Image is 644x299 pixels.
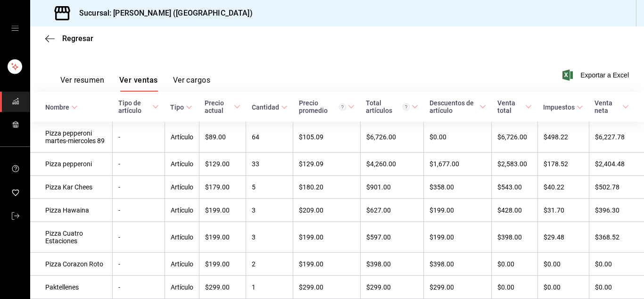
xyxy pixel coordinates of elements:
[366,99,410,114] div: Total artículos
[497,99,532,114] span: Venta total
[170,103,184,111] div: Tipo
[429,99,486,114] span: Descuentos de artículo
[62,34,93,43] span: Regresar
[60,76,104,92] button: Ver resumen
[113,199,165,222] td: -
[537,253,589,276] td: $0.00
[424,276,492,299] td: $299.00
[118,99,150,114] div: Tipo de artículo
[589,222,644,253] td: $368.52
[205,99,231,114] div: Precio actual
[165,122,199,153] td: Artículo
[497,99,523,114] div: Venta total
[293,276,361,299] td: $299.00
[424,253,492,276] td: $398.00
[492,176,537,199] td: $543.00
[165,176,199,199] td: Artículo
[492,122,537,153] td: $6,726.00
[246,222,293,253] td: 3
[339,103,346,111] svg: Precio promedio = Total artículos / cantidad
[246,199,293,222] td: 3
[165,253,199,276] td: Artículo
[293,176,361,199] td: $180.20
[492,222,537,253] td: $398.00
[173,76,211,92] button: Ver cargos
[564,69,629,81] button: Exportar a Excel
[299,99,355,114] span: Precio promedio
[45,103,78,111] span: Nombre
[199,122,246,153] td: $89.00
[113,153,165,176] td: -
[360,153,424,176] td: $4,260.00
[170,103,192,111] span: Tipo
[293,122,361,153] td: $105.09
[293,253,361,276] td: $199.00
[589,153,644,176] td: $2,404.48
[537,199,589,222] td: $31.70
[424,153,492,176] td: $1,677.00
[360,199,424,222] td: $627.00
[293,153,361,176] td: $129.09
[30,276,113,299] td: Paktellenes
[293,199,361,222] td: $209.00
[360,222,424,253] td: $597.00
[30,122,113,153] td: Pizza pepperoni martes-miercoles 89
[424,176,492,199] td: $358.00
[113,122,165,153] td: -
[30,253,113,276] td: Pizza Corazon Roto
[537,276,589,299] td: $0.00
[45,34,93,43] button: Regresar
[205,99,240,114] span: Precio actual
[293,222,361,253] td: $199.00
[360,122,424,153] td: $6,726.00
[118,99,159,114] span: Tipo de artículo
[45,103,69,111] div: Nombre
[199,276,246,299] td: $299.00
[424,199,492,222] td: $199.00
[30,199,113,222] td: Pizza Hawaina
[492,153,537,176] td: $2,583.00
[299,99,347,114] div: Precio promedio
[594,99,620,114] div: Venta neta
[424,122,492,153] td: $0.00
[30,153,113,176] td: Pizza pepperoni
[543,103,583,111] span: Impuestos
[113,176,165,199] td: -
[537,222,589,253] td: $29.48
[492,276,537,299] td: $0.00
[537,176,589,199] td: $40.22
[360,176,424,199] td: $901.00
[199,176,246,199] td: $179.00
[246,122,293,153] td: 64
[165,276,199,299] td: Artículo
[246,176,293,199] td: 5
[594,99,629,114] span: Venta neta
[252,103,279,111] div: Cantidad
[492,253,537,276] td: $0.00
[113,222,165,253] td: -
[537,153,589,176] td: $178.52
[199,253,246,276] td: $199.00
[252,103,288,111] span: Cantidad
[424,222,492,253] td: $199.00
[246,253,293,276] td: 2
[589,122,644,153] td: $6,227.78
[589,253,644,276] td: $0.00
[113,276,165,299] td: -
[543,103,575,111] div: Impuestos
[589,176,644,199] td: $502.78
[589,199,644,222] td: $396.30
[403,103,410,111] svg: El total artículos considera cambios de precios en los artículos así como costos adicionales por ...
[246,153,293,176] td: 33
[537,122,589,153] td: $498.22
[589,276,644,299] td: $0.00
[165,222,199,253] td: Artículo
[165,199,199,222] td: Artículo
[360,276,424,299] td: $299.00
[30,222,113,253] td: Pizza Cuatro Estaciones
[113,253,165,276] td: -
[246,276,293,299] td: 1
[199,222,246,253] td: $199.00
[429,99,478,114] div: Descuentos de artículo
